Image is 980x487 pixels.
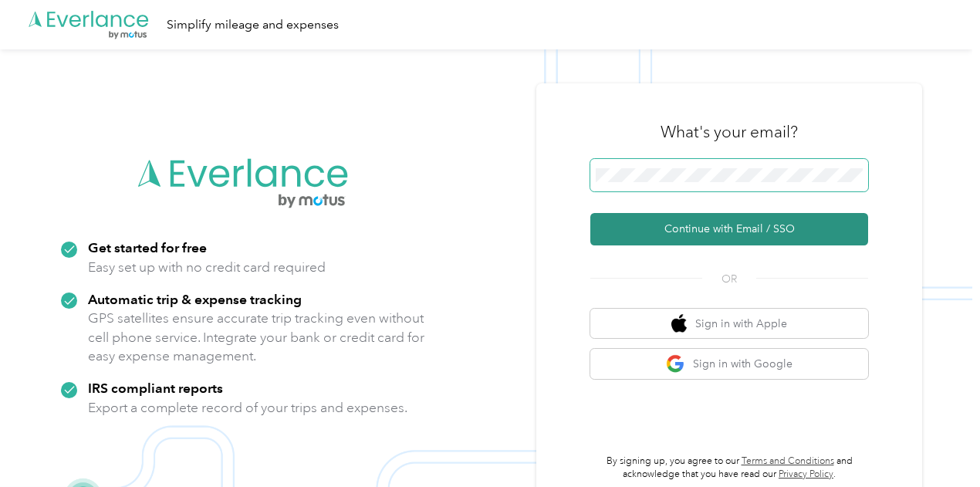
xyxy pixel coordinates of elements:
[88,398,407,418] p: Export a complete record of your trips and expenses.
[88,258,326,277] p: Easy set up with no credit card required
[590,455,868,482] p: By signing up, you agree to our and acknowledge that you have read our .
[167,15,339,35] div: Simplify mileage and expenses
[702,271,756,287] span: OR
[779,468,833,480] a: Privacy Policy
[88,380,223,396] strong: IRS compliant reports
[590,349,868,379] button: google logoSign in with Google
[590,213,868,245] button: Continue with Email / SSO
[88,239,207,255] strong: Get started for free
[671,314,687,333] img: apple logo
[88,291,302,307] strong: Automatic trip & expense tracking
[742,455,834,467] a: Terms and Conditions
[88,309,425,366] p: GPS satellites ensure accurate trip tracking even without cell phone service. Integrate your bank...
[661,121,798,143] h3: What's your email?
[666,354,685,374] img: google logo
[590,309,868,339] button: apple logoSign in with Apple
